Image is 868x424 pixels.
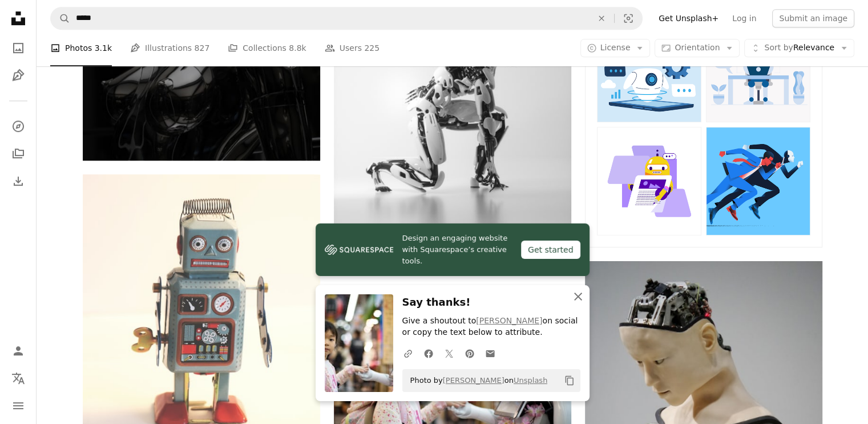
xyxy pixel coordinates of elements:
a: Share on Twitter [439,342,459,365]
span: 225 [364,42,380,54]
a: Share on Facebook [418,342,439,365]
span: 8.8k [289,42,306,54]
a: Users 225 [325,30,380,66]
a: Illustrations 827 [130,30,209,66]
a: Log in [725,9,763,27]
a: Explore [7,115,30,138]
button: Language [7,367,30,390]
button: Menu [7,394,30,417]
a: Photos [7,37,30,59]
button: Visual search [615,7,642,29]
span: Relevance [764,42,834,54]
div: Get started [521,241,580,259]
a: [PERSON_NAME] [443,376,504,385]
img: file-1606177908946-d1eed1cbe4f5image [325,241,393,258]
button: Clear [589,7,614,29]
a: Collections 8.8k [228,30,306,66]
a: Home — Unsplash [7,7,30,32]
img: premium_vector-1713913589869-297518a4910f [597,127,701,236]
a: Illustrations [7,64,30,87]
button: Orientation [655,39,740,57]
a: Get Unsplash+ [652,9,725,27]
a: a black and white photo of a robot [334,119,571,130]
img: premium_vector-1726301337991-168d0525e60b [706,13,810,122]
span: Design an engaging website with Squarespace’s creative tools. [402,233,512,267]
form: Find visuals sitewide [50,7,643,30]
a: Collections [7,142,30,165]
h3: Say thanks! [402,294,580,311]
span: Sort by [764,43,793,52]
a: Share on Pinterest [459,342,480,365]
a: Log in / Sign up [7,339,30,362]
span: Photo by on [405,371,548,390]
span: 827 [195,42,210,54]
a: Unsplash [514,376,547,385]
button: License [580,39,651,57]
a: gray and white robot illustration [83,305,320,315]
a: Share over email [480,342,500,365]
a: Design an engaging website with Squarespace’s creative tools.Get started [316,223,590,276]
a: [PERSON_NAME] [476,316,542,325]
img: premium_vector-1726325099558-45db2505ee97 [597,13,701,122]
button: Search Unsplash [51,7,70,29]
a: Download History [7,170,30,193]
button: Sort byRelevance [744,39,854,57]
button: Submit an image [772,9,854,27]
span: Orientation [675,43,720,52]
p: Give a shoutout to on social or copy the text below to attribute. [402,315,580,338]
img: premium_vector-1711987766219-5a62655e2089 [706,127,810,236]
button: Copy to clipboard [560,371,579,390]
span: License [600,43,631,52]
